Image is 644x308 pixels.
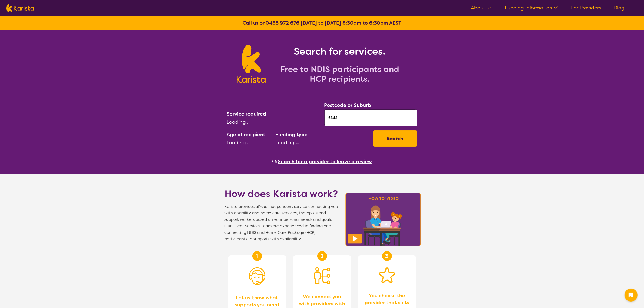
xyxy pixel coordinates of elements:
[227,131,266,138] label: Age of recipient
[324,102,371,109] label: Postcode or Suburb
[249,267,265,285] img: Person with headset icon
[225,204,338,243] span: Karista provides a , independent service connecting you with disability and home care services, t...
[344,191,423,248] img: Karista video
[227,111,266,117] label: Service required
[276,131,308,138] label: Funding type
[379,267,395,283] img: Star icon
[373,130,417,147] button: Search
[614,5,625,11] a: Blog
[314,267,330,284] img: Person being matched to services icon
[505,5,558,11] a: Funding Information
[571,5,601,11] a: For Providers
[252,251,262,261] div: 1
[237,45,266,83] img: Karista logo
[272,158,278,166] span: Or
[276,139,369,147] div: Loading ...
[266,20,299,26] a: 0485 972 676
[278,158,372,166] button: Search for a provider to leave a review
[272,64,407,84] h2: Free to NDIS participants and HCP recipients.
[243,20,401,26] b: Call us on [DATE] to [DATE] 8:30am to 6:30pm AEST
[317,251,327,261] div: 2
[227,118,320,126] div: Loading ...
[258,204,266,209] b: free
[225,187,338,200] h1: How does Karista work?
[6,4,34,12] img: Karista logo
[382,251,392,261] div: 3
[227,139,271,147] div: Loading ...
[324,109,417,126] input: Type
[471,5,492,11] a: About us
[272,45,407,58] h1: Search for services.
